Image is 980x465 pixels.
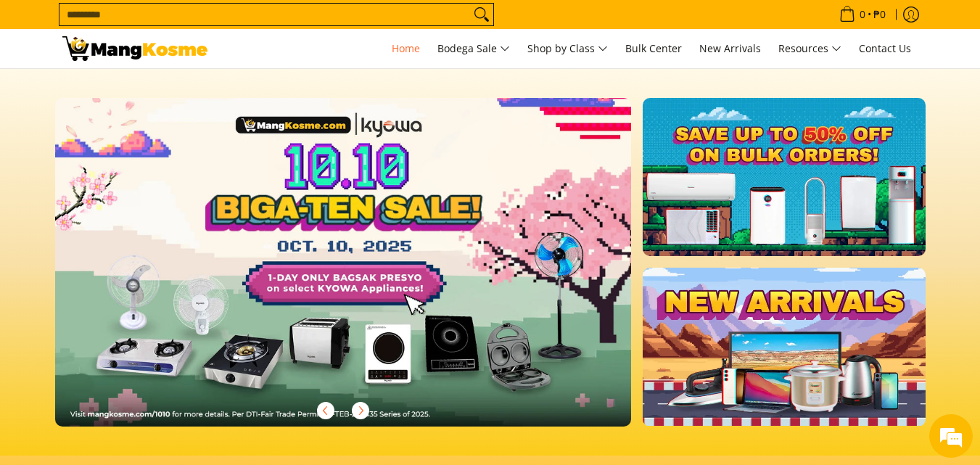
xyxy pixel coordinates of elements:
[527,40,608,58] span: Shop by Class
[852,29,918,68] a: Contact Us
[430,29,517,68] a: Bodega Sale
[871,9,888,20] span: ₱0
[222,29,918,68] nav: Main Menu
[692,29,768,68] a: New Arrivals
[520,29,615,68] a: Shop by Class
[859,41,911,55] span: Contact Us
[470,4,493,25] button: Search
[437,40,510,58] span: Bodega Sale
[55,98,678,450] a: More
[384,29,427,68] a: Home
[618,29,689,68] a: Bulk Center
[771,29,849,68] a: Resources
[62,36,207,61] img: Mang Kosme: Your Home Appliances Warehouse Sale Partner!
[778,40,841,58] span: Resources
[345,395,376,427] button: Next
[310,395,342,427] button: Previous
[625,41,682,55] span: Bulk Center
[392,41,420,55] span: Home
[699,41,761,55] span: New Arrivals
[857,9,868,20] span: 0
[835,7,890,22] span: •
